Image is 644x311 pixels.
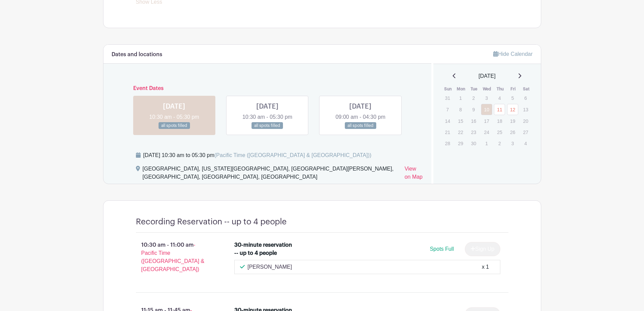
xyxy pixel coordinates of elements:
p: 4 [494,93,505,103]
p: 4 [520,138,531,149]
p: 29 [455,138,466,149]
th: Wed [481,86,494,92]
div: [GEOGRAPHIC_DATA], [US_STATE][GEOGRAPHIC_DATA], [GEOGRAPHIC_DATA][PERSON_NAME], [GEOGRAPHIC_DATA]... [143,165,399,184]
p: 16 [468,116,479,126]
p: 2 [494,138,505,149]
th: Sun [442,86,455,92]
p: 20 [520,116,531,126]
a: View on Map [405,165,423,184]
span: Spots Full [430,246,454,252]
p: 7 [442,104,453,115]
th: Sat [520,86,533,92]
p: 27 [520,127,531,137]
p: 17 [481,116,492,126]
a: 10 [481,104,492,115]
p: 28 [442,138,453,149]
h6: Event Dates [128,85,407,92]
p: 2 [468,93,479,103]
span: (Pacific Time ([GEOGRAPHIC_DATA] & [GEOGRAPHIC_DATA])) [214,152,372,158]
th: Thu [494,86,507,92]
div: 30-minute reservation -- up to 4 people [234,241,293,257]
p: 1 [481,138,492,149]
p: 3 [481,93,492,103]
div: [DATE] 10:30 am to 05:30 pm [143,151,372,159]
p: 5 [507,93,518,103]
p: [PERSON_NAME] [247,263,292,271]
p: 31 [442,93,453,103]
div: x 1 [482,263,489,271]
p: 23 [468,127,479,137]
span: [DATE] [479,72,496,80]
span: - Pacific Time ([GEOGRAPHIC_DATA] & [GEOGRAPHIC_DATA]) [141,242,205,272]
h6: Dates and locations [112,51,162,58]
th: Mon [455,86,468,92]
p: 30 [468,138,479,149]
a: Hide Calendar [493,51,532,57]
p: 26 [507,127,518,137]
th: Fri [507,86,520,92]
p: 6 [520,93,531,103]
p: 9 [468,104,479,115]
p: 24 [481,127,492,137]
p: 14 [442,116,453,126]
p: 25 [494,127,505,137]
p: 18 [494,116,505,126]
p: 1 [455,93,466,103]
p: 21 [442,127,453,137]
a: 12 [507,104,518,115]
h4: Recording Reservation -- up to 4 people [136,217,287,227]
p: 3 [507,138,518,149]
p: 22 [455,127,466,137]
p: 10:30 am - 11:00 am [125,238,224,276]
p: 15 [455,116,466,126]
a: 11 [494,104,505,115]
th: Tue [468,86,481,92]
p: 8 [455,104,466,115]
p: 19 [507,116,518,126]
p: 13 [520,104,531,115]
